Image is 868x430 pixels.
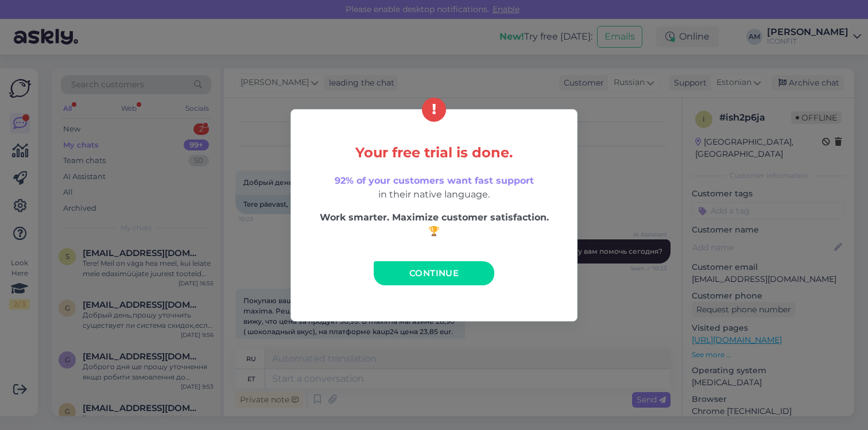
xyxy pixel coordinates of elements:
[409,268,459,278] span: Continue
[315,211,553,238] p: Work smarter. Maximize customer satisfaction. 🏆
[374,261,494,285] a: Continue
[315,145,553,160] h5: Your free trial is done.
[315,174,553,202] p: in their native language.
[335,175,534,186] span: 92% of your customers want fast support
